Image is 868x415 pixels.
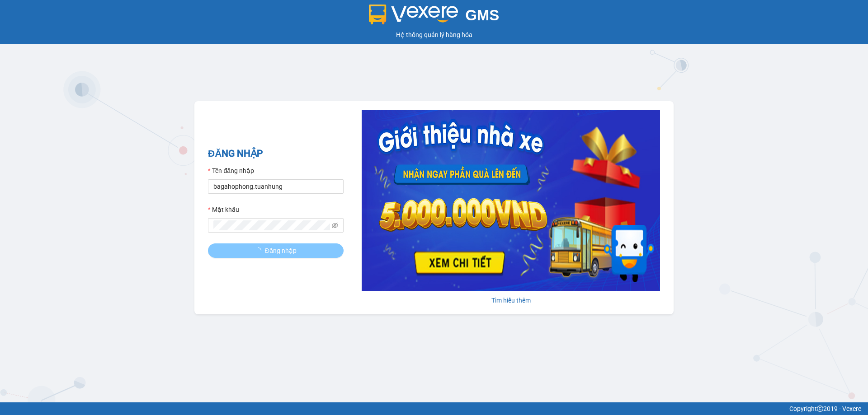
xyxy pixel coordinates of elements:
[362,295,660,305] div: Tìm hiểu thêm
[369,5,458,24] img: logo 2
[208,146,344,161] h2: ĐĂNG NHẬP
[817,406,823,412] span: copyright
[369,14,500,21] a: GMS
[208,243,344,258] button: Đăng nhập
[208,179,344,194] input: Tên đăng nhập
[465,7,499,23] span: GMS
[208,205,239,214] label: Mật khẩu
[7,404,861,414] div: Copyright 2019 - Vexere
[213,220,330,230] input: Mật khẩu
[255,247,265,254] span: loading
[332,222,338,228] span: eye-invisible
[265,246,297,256] span: Đăng nhập
[362,110,660,291] img: banner-0
[2,30,866,40] div: Hệ thống quản lý hàng hóa
[208,166,254,176] label: Tên đăng nhập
